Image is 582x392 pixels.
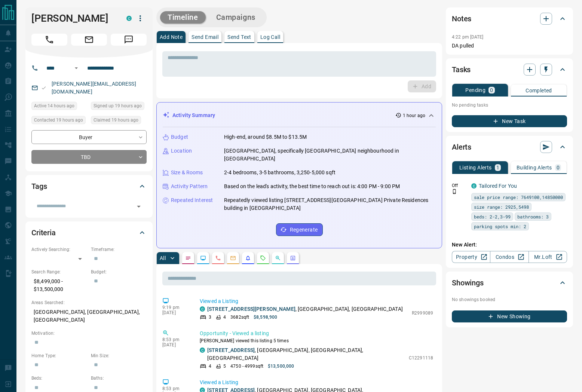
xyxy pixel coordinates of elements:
p: All [160,255,166,261]
span: size range: 2925,5498 [474,203,529,211]
p: Beds: [31,375,87,382]
div: condos.ca [126,16,132,21]
div: Buyer [31,130,147,144]
p: Opportunity - Viewed a listing [200,330,433,337]
a: Property [452,251,490,263]
h2: Notes [452,13,471,25]
a: Mr.Loft [529,251,567,263]
button: New Showing [452,310,567,322]
p: 3682 sqft [230,314,249,321]
p: [DATE] [162,342,189,347]
p: [GEOGRAPHIC_DATA], [GEOGRAPHIC_DATA], [GEOGRAPHIC_DATA] [31,306,147,326]
span: parking spots min: 2 [474,223,526,230]
p: 9:19 pm [162,305,189,310]
span: Claimed 19 hours ago [94,116,138,124]
span: Email [71,34,107,46]
p: Based on the lead's activity, the best time to reach out is: 4:00 PM - 9:00 PM [224,183,400,190]
button: Campaigns [209,11,263,24]
p: Size & Rooms [171,169,203,177]
button: Timeline [160,11,206,24]
span: bathrooms: 3 [517,213,549,220]
p: Baths: [91,375,147,382]
p: Budget [171,133,188,141]
span: Call [31,34,67,46]
p: Motivation: [31,330,147,337]
p: Activity Pattern [171,183,208,190]
svg: Notes [185,255,191,261]
div: Activity Summary1 hour ago [163,108,436,122]
span: sale price range: 7649100,14850000 [474,193,563,201]
p: Pending [465,88,485,93]
p: Actively Searching: [31,246,87,253]
h2: Tasks [452,64,471,76]
span: Message [111,34,147,46]
p: Send Email [192,34,218,40]
svg: Emails [230,255,236,261]
h2: Criteria [31,227,56,239]
p: No pending tasks [452,99,567,111]
button: Open [72,64,81,73]
p: Areas Searched: [31,299,147,306]
p: [PERSON_NAME] viewed this listing 5 times [200,337,433,344]
div: Sun Oct 12 2025 [31,116,87,126]
p: 8:53 pm [162,337,189,342]
svg: Requests [260,255,266,261]
div: Tags [31,177,147,195]
span: Active 14 hours ago [34,102,74,110]
p: Listing Alerts [459,165,492,170]
p: Building Alerts [517,165,552,170]
div: Sun Oct 12 2025 [91,102,147,112]
p: R2999089 [412,310,433,316]
h2: Tags [31,180,47,192]
p: Activity Summary [172,111,215,119]
button: Regenerate [276,223,323,236]
p: Timeframe: [91,246,147,253]
div: Alerts [452,138,567,156]
a: Tailored For You [479,183,517,189]
div: condos.ca [200,306,205,312]
p: 1 hour ago [403,112,425,119]
p: 5 [223,363,226,370]
p: Min Size: [91,352,147,359]
p: DA pulled [452,42,567,50]
p: 1 [496,165,499,170]
svg: Agent Actions [290,255,296,261]
p: , [GEOGRAPHIC_DATA], [GEOGRAPHIC_DATA], [GEOGRAPHIC_DATA] [207,346,405,362]
span: Contacted 19 hours ago [34,116,83,124]
p: , [GEOGRAPHIC_DATA], [GEOGRAPHIC_DATA] [207,305,403,313]
svg: Push Notification Only [452,189,457,194]
p: Completed [526,88,552,93]
p: Repeated Interest [171,196,213,204]
div: condos.ca [200,347,205,353]
p: 4750 - 4999 sqft [230,363,263,370]
div: Sun Oct 12 2025 [91,116,147,126]
p: Repeatedly viewed listing [STREET_ADDRESS][GEOGRAPHIC_DATA] Private Residences building in [GEOGR... [224,196,436,212]
p: Viewed a Listing [200,379,433,386]
p: 2-4 bedrooms, 3-5 bathrooms, 3,250-5,000 sqft [224,169,336,177]
p: $13,500,000 [268,363,294,370]
a: Condos [490,251,529,263]
div: TBD [31,150,147,164]
p: 0 [557,165,560,170]
p: 4 [209,363,211,370]
p: 3 [209,314,211,321]
p: [GEOGRAPHIC_DATA], specifically [GEOGRAPHIC_DATA] neighbourhood in [GEOGRAPHIC_DATA] [224,147,436,163]
p: Viewed a Listing [200,297,433,305]
p: $8,598,900 [254,314,277,321]
svg: Lead Browsing Activity [200,255,206,261]
p: High-end, around $8.5M to $13.5M [224,133,307,141]
p: C12291118 [409,355,433,361]
p: [DATE] [162,310,189,315]
div: Sun Oct 12 2025 [31,102,87,112]
p: Location [171,147,192,155]
a: [STREET_ADDRESS][PERSON_NAME] [207,306,295,312]
svg: Opportunities [275,255,281,261]
span: Signed up 19 hours ago [94,102,142,110]
div: Tasks [452,61,567,79]
p: New Alert: [452,241,567,249]
span: beds: 2-2,3-99 [474,213,511,220]
svg: Calls [215,255,221,261]
div: condos.ca [471,183,477,189]
div: Criteria [31,224,147,242]
p: $8,499,000 - $13,500,000 [31,275,87,295]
